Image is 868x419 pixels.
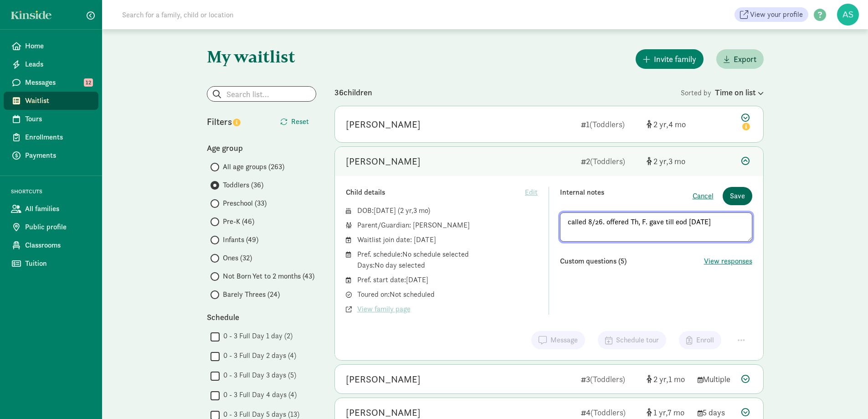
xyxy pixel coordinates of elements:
button: Reset [273,113,316,131]
div: Multiple [698,373,734,385]
span: 3 [668,156,685,166]
span: 1 [653,407,668,418]
a: All families [4,200,98,218]
span: Tuition [25,258,91,269]
label: 0 - 3 Full Day 3 days (5) [220,370,296,381]
a: Home [4,37,98,55]
div: Pref. schedule: No schedule selected Days: No day selected [357,249,538,271]
span: 3 [413,206,428,215]
span: Home [25,41,91,52]
span: Toddlers (36) [223,180,263,191]
div: Madison Landers [346,372,421,387]
div: Filters [207,115,262,129]
span: Classrooms [25,240,91,251]
div: Child details [346,187,525,198]
div: Chat Widget [822,375,868,419]
h1: My waitlist [207,47,316,66]
div: Waitlist join date: [DATE] [357,234,538,245]
div: Time on list [715,86,764,98]
span: Pre-K (46) [223,216,254,227]
div: 4 [581,406,639,419]
span: Messages [25,77,91,88]
a: Tours [4,110,98,128]
button: Schedule tour [598,331,666,349]
span: Reset [291,116,309,127]
span: All age groups (263) [223,161,284,172]
span: Schedule tour [616,335,659,346]
span: Leads [25,59,91,70]
span: 7 [668,407,684,418]
span: Enrollments [25,132,91,143]
button: Save [723,187,752,205]
span: View your profile [750,9,803,20]
a: Public profile [4,218,98,236]
div: 1 [581,118,639,130]
label: 0 - 3 Full Day 2 days (4) [220,350,296,361]
span: Message [550,335,578,346]
a: Messages 12 [4,73,98,92]
span: (Toddlers) [590,156,625,166]
span: View family page [357,304,411,315]
span: (Toddlers) [590,374,625,384]
span: Tours [25,114,91,124]
div: Schedule [207,311,316,323]
span: Export [734,53,756,65]
span: 12 [84,78,93,87]
span: [DATE] [374,206,396,215]
button: Cancel [693,191,714,202]
button: Message [531,331,585,349]
div: [object Object] [647,118,690,130]
div: Diego Andrews [346,117,421,132]
span: Payments [25,150,91,161]
span: 2 [400,206,413,215]
span: Infants (49) [223,234,258,245]
div: [object Object] [647,373,690,385]
div: [object Object] [647,406,690,419]
span: Barely Threes (24) [223,289,280,300]
span: Ones (32) [223,253,252,264]
div: Internal notes [560,187,693,205]
span: 4 [668,119,686,129]
div: 36 children [334,86,681,98]
div: Custom questions (5) [560,256,704,267]
div: Age group [207,142,316,154]
span: (Toddlers) [591,407,626,418]
div: Toured on: Not scheduled [357,289,538,300]
label: 0 - 3 Full Day 1 day (2) [220,331,293,341]
span: Edit [525,187,538,198]
button: Invite family [636,49,704,69]
span: 2 [653,119,668,129]
div: Kira Glynn [346,154,421,169]
button: Enroll [679,331,721,349]
span: Not Born Yet to 2 months (43) [223,271,314,282]
span: Waitlist [25,95,91,106]
div: Parent/Guardian: [PERSON_NAME] [357,220,538,231]
a: Enrollments [4,128,98,146]
div: 5 days [698,406,734,419]
button: View responses [704,256,752,267]
a: Tuition [4,254,98,273]
span: Preschool (33) [223,198,267,209]
div: Pref. start date: [DATE] [357,274,538,285]
a: Payments [4,146,98,165]
span: Save [730,191,745,202]
span: Public profile [25,222,91,233]
div: Sorted by [681,86,764,98]
span: All families [25,203,91,214]
input: Search list... [207,87,316,101]
span: 2 [653,374,668,384]
a: Waitlist [4,92,98,110]
a: Leads [4,55,98,73]
div: [object Object] [647,155,690,167]
span: Enroll [696,335,714,346]
div: 3 [581,373,639,385]
label: 0 - 3 Full Day 4 days (4) [220,389,297,400]
span: (Toddlers) [590,119,625,129]
span: 1 [668,374,685,384]
a: View your profile [734,7,808,22]
div: DOB: ( ) [357,205,538,216]
a: Classrooms [4,236,98,254]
